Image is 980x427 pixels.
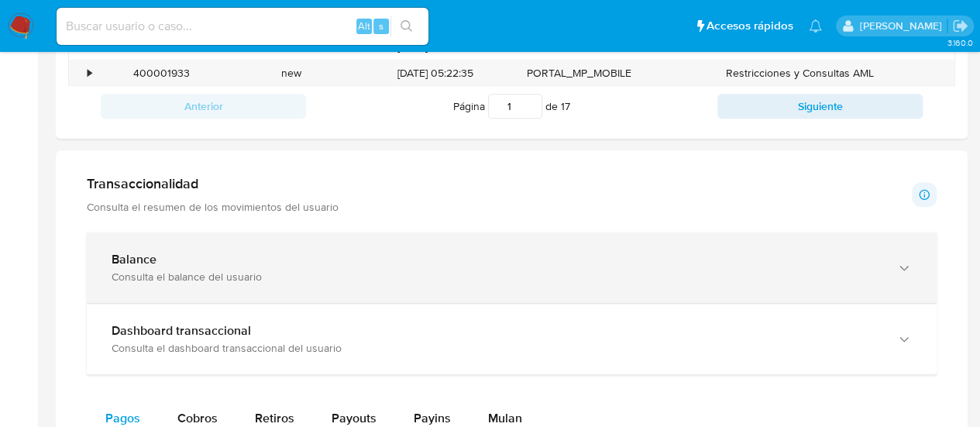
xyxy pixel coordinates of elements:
button: search-icon [390,15,422,37]
span: 17 [561,98,570,114]
button: Anterior [101,94,306,119]
div: [DATE] 05:22:35 [356,60,514,86]
div: • [88,40,91,54]
span: Alt [358,19,370,33]
span: 3.160.0 [947,36,972,49]
a: Salir [952,18,968,34]
div: 400001933 [96,60,226,86]
p: zoe.breuer@mercadolibre.com [859,19,947,33]
div: new [226,60,356,86]
div: PORTAL_MP_MOBILE [514,60,644,86]
div: Restricciones y Consultas AML [645,60,954,86]
span: s [379,19,383,33]
a: Notificaciones [809,19,822,33]
span: Página de [453,94,570,119]
div: • [88,66,91,81]
input: Buscar usuario o caso... [57,16,428,36]
span: Accesos rápidos [707,18,793,34]
button: Siguiente [717,94,923,119]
